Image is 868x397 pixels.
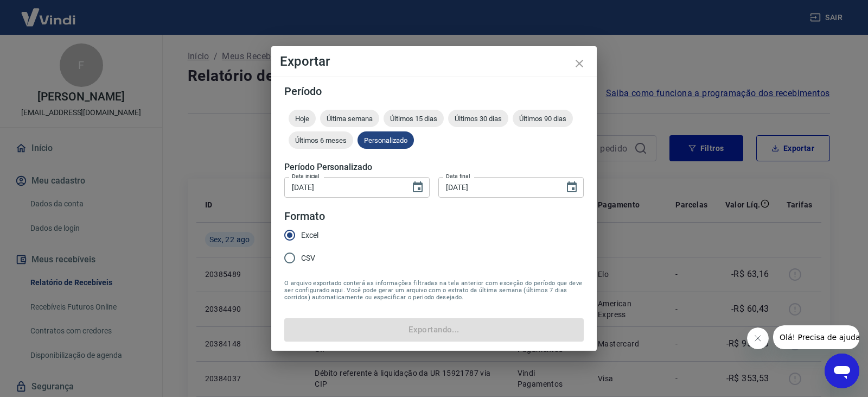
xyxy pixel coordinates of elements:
[446,172,470,180] label: Data final
[448,110,508,127] div: Últimos 30 dias
[292,172,320,180] label: Data inicial
[513,115,573,123] span: Últimos 90 dias
[7,8,91,16] span: Olá! Precisa de ajuda?
[358,131,414,149] div: Personalizado
[289,131,353,149] div: Últimos 6 meses
[289,115,316,123] span: Hoje
[825,354,859,388] iframe: Botão para abrir a janela de mensagens
[320,110,379,127] div: Última semana
[284,209,325,224] legend: Formato
[284,177,403,197] input: DD/MM/YYYY
[448,115,508,123] span: Últimos 30 dias
[280,55,588,68] h4: Exportar
[561,177,583,198] button: Choose date, selected date is 22 de ago de 2025
[773,325,859,349] iframe: Mensagem da empresa
[566,51,592,77] button: close
[301,253,315,264] span: CSV
[513,110,573,127] div: Últimos 90 dias
[284,280,584,301] span: O arquivo exportado conterá as informações filtradas na tela anterior com exceção do período que ...
[284,86,584,97] h5: Período
[284,162,584,173] h5: Período Personalizado
[289,110,316,127] div: Hoje
[289,136,353,144] span: Últimos 6 meses
[438,177,557,197] input: DD/MM/YYYY
[747,327,769,349] iframe: Fechar mensagem
[358,136,414,144] span: Personalizado
[301,230,318,241] span: Excel
[384,115,444,123] span: Últimos 15 dias
[320,115,379,123] span: Última semana
[384,110,444,127] div: Últimos 15 dias
[407,177,429,198] button: Choose date, selected date is 20 de ago de 2025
